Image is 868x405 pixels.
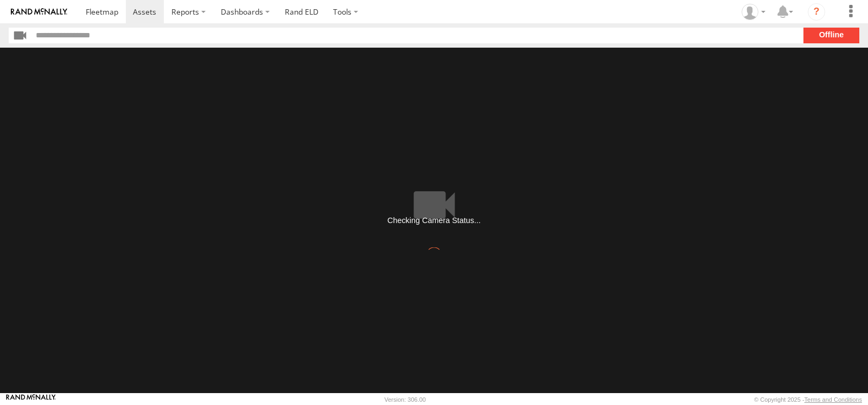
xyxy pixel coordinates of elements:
a: Visit our Website [6,394,56,405]
a: Terms and Conditions [805,396,862,403]
img: rand-logo.svg [11,8,67,16]
div: Version: 306.00 [385,396,426,403]
i: ? [808,3,825,21]
div: Victor Calcano Jr [738,4,769,20]
div: © Copyright 2025 - [754,396,862,403]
